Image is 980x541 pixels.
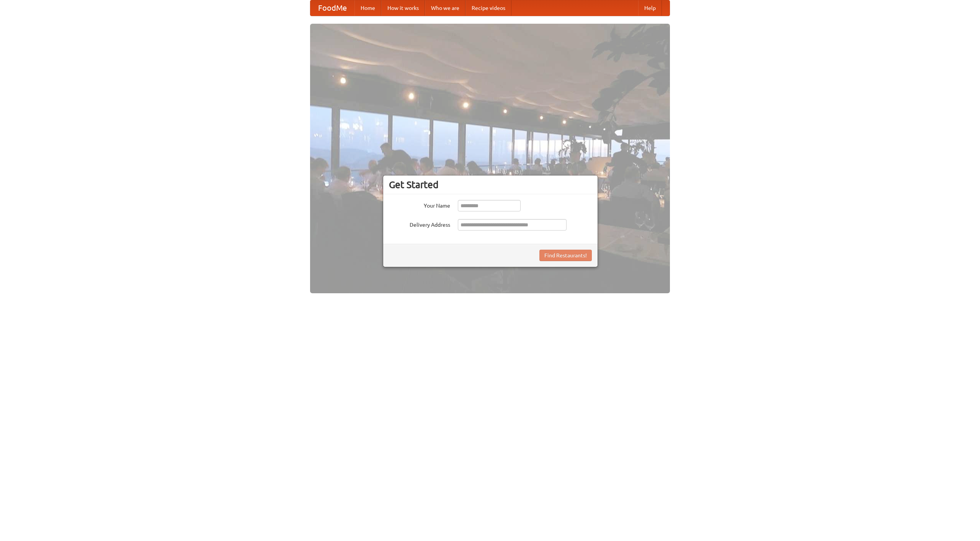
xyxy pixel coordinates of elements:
a: FoodMe [310,0,354,16]
a: Home [354,0,381,16]
label: Delivery Address [389,219,450,229]
a: How it works [381,0,425,16]
a: Help [638,0,662,16]
label: Your Name [389,200,450,210]
button: Find Restaurants! [539,250,592,261]
a: Who we are [425,0,465,16]
a: Recipe videos [465,0,511,16]
h3: Get Started [389,179,592,190]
